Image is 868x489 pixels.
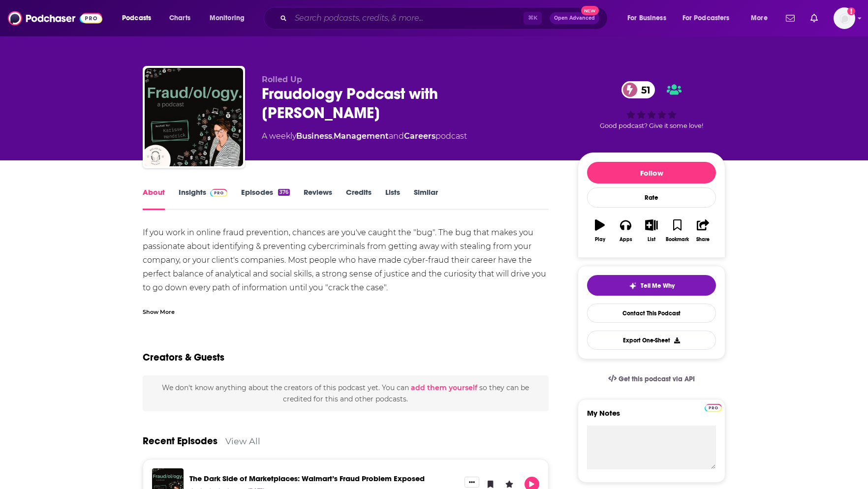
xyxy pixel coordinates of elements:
a: Recent Episodes [143,435,217,447]
button: Apps [613,213,638,248]
input: Search podcasts, credits, & more... [291,10,524,26]
button: open menu [115,10,164,26]
span: Rolled Up [262,75,302,84]
div: Apps [620,237,632,243]
div: If you work in online fraud prevention, chances are you've caught the "bug". The bug that makes y... [143,226,549,446]
a: About [143,187,165,210]
a: View All [225,436,260,446]
span: , [332,131,334,141]
img: Podchaser - Follow, Share and Rate Podcasts [8,9,102,28]
span: 51 [631,81,655,98]
svg: Add a profile image [847,7,855,15]
button: Share [690,213,716,248]
span: Good podcast? Give it some love! [600,122,703,129]
button: open menu [676,10,744,26]
div: 376 [278,189,290,196]
span: For Business [627,11,666,25]
span: Logged in as ehladik [834,7,855,29]
button: Show profile menu [834,7,855,29]
button: open menu [744,10,780,26]
a: The Dark Side of Marketplaces: Walmart’s Fraud Problem Exposed [189,474,425,483]
a: 51 [621,81,655,98]
img: User Profile [834,7,855,29]
button: Play [587,213,613,248]
button: open menu [620,10,679,26]
button: Export One-Sheet [587,331,716,350]
a: Show notifications dropdown [782,10,799,27]
span: ⌘ K [524,12,542,25]
button: Follow [587,162,716,183]
span: New [581,6,599,15]
a: Credits [346,187,372,210]
span: More [751,11,768,25]
span: Monitoring [210,11,245,25]
a: InsightsPodchaser Pro [179,187,227,210]
h2: Creators & Guests [143,351,224,364]
button: open menu [203,10,257,26]
div: List [648,237,655,243]
div: Bookmark [666,237,689,243]
div: A weekly podcast [262,130,467,142]
button: Bookmark [664,213,690,248]
button: add them yourself [411,384,477,392]
img: tell me why sparkle [629,282,637,290]
span: For Podcasters [682,11,730,25]
div: Search podcasts, credits, & more... [273,7,617,30]
div: Rate [587,187,716,208]
a: Similar [414,187,438,210]
button: tell me why sparkleTell Me Why [587,275,716,296]
span: Get this podcast via API [619,375,695,383]
a: Reviews [304,187,332,210]
div: Play [595,237,605,243]
button: Open AdvancedNew [550,12,599,24]
div: 51Good podcast? Give it some love! [578,75,725,136]
button: Show More Button [465,477,479,488]
a: Careers [404,131,435,141]
a: Episodes376 [241,187,290,210]
label: My Notes [587,408,716,426]
a: Business [296,131,332,141]
a: Management [334,131,389,141]
button: List [639,213,664,248]
span: Tell Me Why [641,282,675,290]
img: Podchaser Pro [210,189,227,197]
span: Open Advanced [554,16,595,21]
span: We don't know anything about the creators of this podcast yet . You can so they can be credited f... [162,383,529,403]
img: Fraudology Podcast with Karisse Hendrick [145,68,243,166]
span: Podcasts [122,11,151,25]
a: Charts [163,10,196,26]
img: Podchaser Pro [705,404,722,412]
a: Lists [385,187,400,210]
div: Share [696,237,710,243]
a: Pro website [705,402,722,412]
span: Charts [169,11,190,25]
a: Show notifications dropdown [806,10,822,27]
a: Contact This Podcast [587,304,716,323]
a: Get this podcast via API [600,367,703,391]
span: and [389,131,404,141]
